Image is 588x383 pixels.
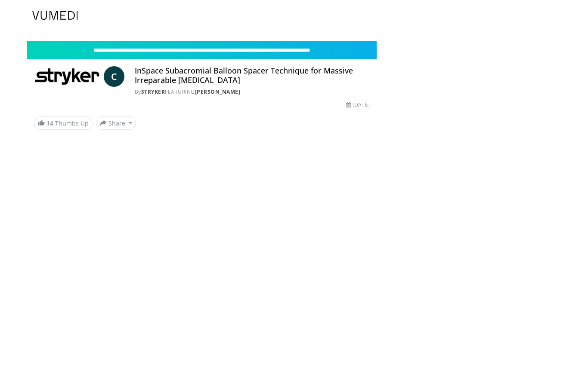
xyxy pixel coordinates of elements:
[32,11,78,20] img: VuMedi Logo
[135,88,370,96] div: By FEATURING
[46,119,53,127] span: 14
[34,116,93,130] a: 14 Thumbs Up
[96,116,136,130] button: Share
[195,88,241,95] a: [PERSON_NAME]
[34,66,100,87] img: Stryker
[141,88,165,95] a: Stryker
[104,66,124,87] a: C
[135,66,370,85] h4: InSpace Subacromial Balloon Spacer Technique for Massive Irreparable [MEDICAL_DATA]
[346,101,369,109] div: [DATE]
